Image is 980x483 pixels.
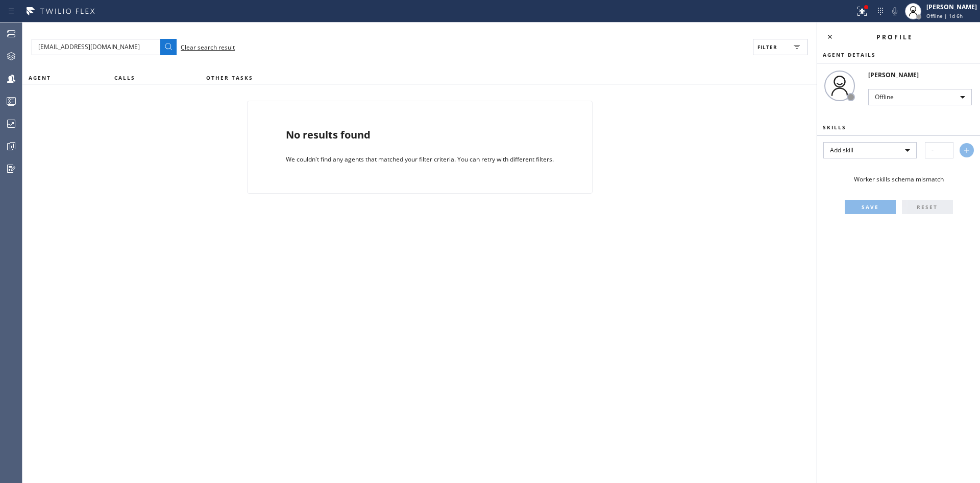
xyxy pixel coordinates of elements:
div: [PERSON_NAME] [868,71,980,79]
button: RESET [902,200,953,214]
span: RESET [917,203,938,211]
span: We couldn't find any agents that matched your filter criteria. You can retry with different filters. [286,155,554,164]
span: AGENT [29,74,51,81]
span: SAVE [862,203,879,211]
span: Filter [757,43,777,51]
span: Add skill [830,146,853,154]
span: Clear search result [181,43,235,52]
button: Mute [888,4,902,18]
button: Filter [753,39,807,55]
div: Offline [868,89,972,105]
button: SAVE [845,200,896,214]
span: CALLS [114,74,135,81]
input: - [925,142,953,158]
span: Agent Details [823,51,876,58]
span: OTHER TASKS [206,74,253,81]
span: Profile [876,33,913,41]
div: Add skill [823,142,917,158]
input: Search Agents [32,39,160,55]
span: Offline | 1d 6h [926,12,963,19]
span: No results found [286,128,371,142]
span: Skills [823,124,846,131]
div: [PERSON_NAME] [926,3,977,11]
span: Worker skills schema mismatch [854,175,944,183]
